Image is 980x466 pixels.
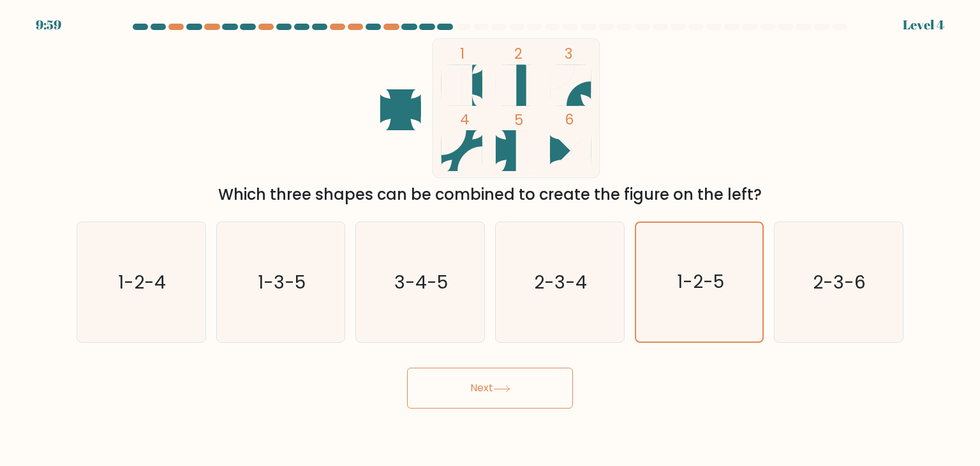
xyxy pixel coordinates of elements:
[395,269,449,295] text: 3-4-5
[514,43,523,64] tspan: 2
[407,368,573,409] button: Next
[565,43,572,64] tspan: 3
[84,183,896,206] div: Which three shapes can be combined to create the figure on the left?
[119,269,167,295] text: 1-2-4
[36,15,61,34] div: 9:59
[535,269,588,295] text: 2-3-4
[903,15,944,34] div: Level 4
[813,269,866,295] text: 2-3-6
[258,269,306,295] text: 1-3-5
[514,110,523,130] tspan: 5
[677,270,724,295] text: 1-2-5
[460,109,470,130] tspan: 4
[565,109,574,130] tspan: 6
[460,43,464,64] tspan: 1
